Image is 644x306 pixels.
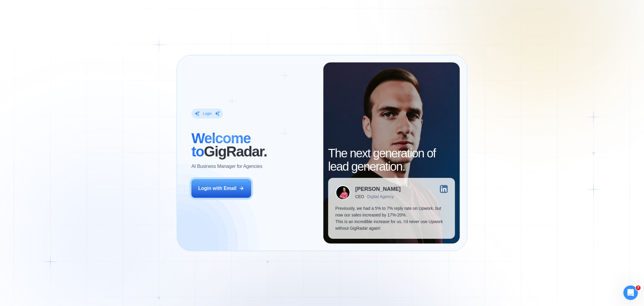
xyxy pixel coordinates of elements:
[355,186,401,192] div: [PERSON_NAME]
[191,179,251,198] button: Login with Email
[191,163,262,170] p: AI Business Manager for Agencies
[191,132,316,158] h2: ‍ GigRadar.
[335,205,448,232] p: Previously, we had a 5% to 7% reply rate on Upwork, but now our sales increased by 17%-20%. This ...
[191,130,251,159] span: Welcome to
[367,194,394,199] div: Digital Agency
[198,185,237,192] div: Login with Email
[203,111,212,116] div: Login
[636,285,641,290] span: 7
[328,147,455,173] h2: The next generation of lead generation.
[355,194,364,199] div: CEO
[623,285,638,300] iframe: Intercom live chat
